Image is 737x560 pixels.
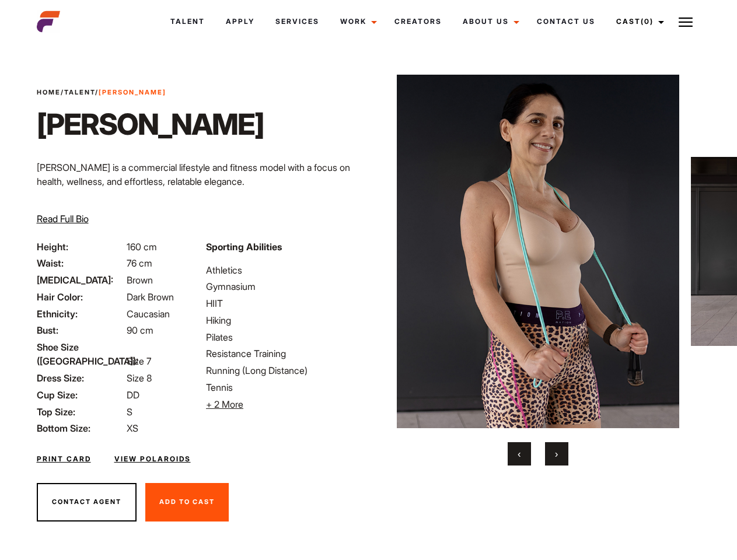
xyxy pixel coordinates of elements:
[641,17,654,26] span: (0)
[679,15,693,29] img: Burger icon
[127,308,170,320] span: Caucasian
[330,6,384,37] a: Work
[127,422,138,434] span: XS
[37,87,166,97] span: / /
[37,198,362,240] p: Through her modeling and wellness brand, HEAL, she inspires others on their wellness journeys—cha...
[127,274,153,286] span: Brown
[37,307,124,321] span: Ethnicity:
[37,371,124,385] span: Dress Size:
[37,160,362,188] p: [PERSON_NAME] is a commercial lifestyle and fitness model with a focus on health, wellness, and e...
[206,241,282,253] strong: Sporting Abilities
[127,389,139,401] span: DD
[37,256,124,270] span: Waist:
[206,398,243,410] span: + 2 More
[37,213,89,225] span: Read Full Bio
[127,324,153,336] span: 90 cm
[206,313,361,327] li: Hiking
[37,454,91,464] a: Print Card
[160,6,215,37] a: Talent
[37,290,124,304] span: Hair Color:
[37,421,124,435] span: Bottom Size:
[206,263,361,277] li: Athletics
[206,380,361,394] li: Tennis
[37,388,124,402] span: Cup Size:
[37,88,61,96] a: Home
[127,291,174,303] span: Dark Brown
[37,340,124,368] span: Shoe Size ([GEOGRAPHIC_DATA]):
[265,6,330,37] a: Services
[127,241,157,253] span: 160 cm
[127,372,152,384] span: Size 8
[452,6,526,37] a: About Us
[384,6,452,37] a: Creators
[64,88,95,96] a: Talent
[37,273,124,287] span: [MEDICAL_DATA]:
[159,498,215,506] span: Add To Cast
[206,296,361,310] li: HIIT
[37,240,124,254] span: Height:
[206,330,361,344] li: Pilates
[518,448,521,460] span: Previous
[606,6,671,37] a: Cast(0)
[206,363,361,377] li: Running (Long Distance)
[37,405,124,419] span: Top Size:
[127,355,151,367] span: Size 7
[206,279,361,293] li: Gymnasium
[37,323,124,337] span: Bust:
[37,483,137,521] button: Contact Agent
[145,483,229,521] button: Add To Cast
[37,107,264,142] h1: [PERSON_NAME]
[206,346,361,360] li: Resistance Training
[37,212,89,226] button: Read Full Bio
[526,6,606,37] a: Contact Us
[127,257,152,269] span: 76 cm
[114,454,191,464] a: View Polaroids
[555,448,558,460] span: Next
[215,6,265,37] a: Apply
[37,10,60,33] img: cropped-aefm-brand-fav-22-square.png
[99,88,166,96] strong: [PERSON_NAME]
[127,406,132,418] span: S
